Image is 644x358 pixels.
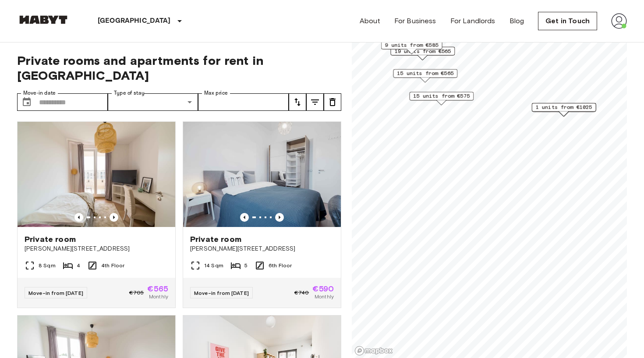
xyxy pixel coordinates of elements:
a: Marketing picture of unit DE-01-008-008-03HFPrevious imagePrevious imagePrivate room[PERSON_NAME]... [183,121,341,308]
div: Map marker [381,41,442,54]
span: 6th Floor [269,262,292,269]
a: Blog [510,16,524,26]
span: Move-in from [DATE] [194,290,249,296]
span: 19 units from €565 [394,47,451,55]
button: tune [289,93,306,111]
button: Choose date [18,93,35,111]
span: [PERSON_NAME][STREET_ADDRESS] [25,245,168,253]
span: €740 [294,289,309,297]
span: €705 [129,289,144,297]
span: Move-in from [DATE] [28,290,83,296]
span: €565 [147,285,168,293]
span: Private room [190,234,241,245]
a: Get in Touch [538,12,597,30]
img: Habyt [17,15,70,24]
label: Type of stay [114,89,145,97]
button: Previous image [74,213,83,222]
label: Move-in date [23,89,56,97]
span: 14 Sqm [204,262,223,269]
p: [GEOGRAPHIC_DATA] [98,16,171,26]
div: Map marker [409,92,474,105]
a: For Landlords [450,16,495,26]
span: Monthly [315,293,334,301]
a: Marketing picture of unit DE-01-007-007-02HFPrevious imagePrevious imagePrivate room[PERSON_NAME]... [17,121,176,308]
span: 15 units from €565 [397,70,453,78]
span: 1 units from €1025 [536,103,592,111]
a: Mapbox logo [354,346,393,356]
button: tune [324,93,341,111]
div: Map marker [532,103,596,117]
button: Previous image [110,213,118,222]
label: Max price [204,89,228,97]
span: 9 units from €585 [385,41,439,49]
button: Previous image [240,213,249,222]
span: 5 [244,262,248,269]
img: avatar [611,13,627,29]
div: Map marker [393,69,457,83]
button: tune [306,93,324,111]
span: Private room [25,234,76,245]
img: Marketing picture of unit DE-01-008-008-03HF [183,122,341,227]
a: For Business [394,16,436,26]
button: Previous image [275,213,284,222]
span: 15 units from €575 [413,92,470,100]
div: Map marker [390,47,455,60]
span: 8 Sqm [39,262,56,269]
span: €590 [312,285,334,293]
a: About [360,16,380,26]
span: [PERSON_NAME][STREET_ADDRESS] [190,245,334,253]
img: Marketing picture of unit DE-01-007-007-02HF [18,122,175,227]
span: Private rooms and apartments for rent in [GEOGRAPHIC_DATA] [17,53,341,83]
span: Monthly [149,293,168,301]
span: 4th Floor [101,262,124,269]
span: 4 [77,262,80,269]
